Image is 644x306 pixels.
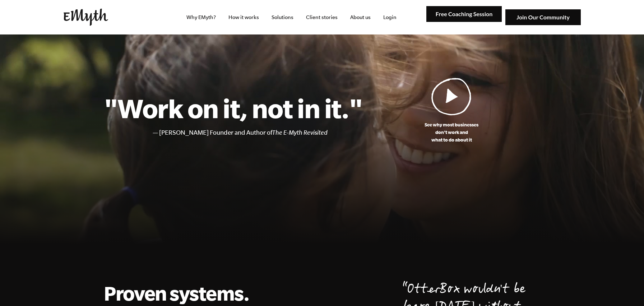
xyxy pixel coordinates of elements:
[426,6,502,22] img: Free Coaching Session
[159,128,363,138] li: [PERSON_NAME] Founder and Author of
[431,78,472,115] img: Play Video
[505,9,581,25] img: Join Our Community
[64,9,108,26] img: EMyth
[363,78,541,144] a: See why most businessesdon't work andwhat to do about it
[608,272,644,306] iframe: Chat Widget
[363,121,541,144] p: See why most businesses don't work and what to do about it
[272,129,328,136] i: The E-Myth Revisited
[104,92,363,124] h1: "Work on it, not in it."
